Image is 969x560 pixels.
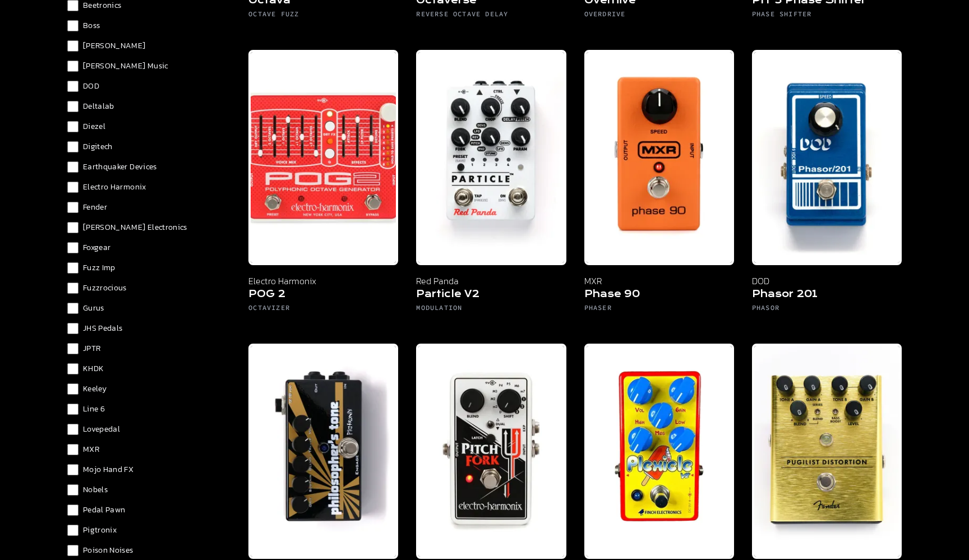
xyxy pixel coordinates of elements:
[67,323,79,334] input: JHS Pedals
[248,344,398,559] img: Pigtronix Philosopher's Tone
[83,161,157,173] span: Earthquaker Devices
[83,525,117,536] span: Pigtronix
[83,61,168,72] span: [PERSON_NAME] Music
[67,101,79,112] input: Deltalab
[83,20,100,31] span: Boss
[83,101,114,112] span: Deltalab
[416,10,566,23] h6: Reverse Octave Delay
[67,242,79,253] input: Foxgear
[752,288,902,303] h5: Phasor 201
[67,444,79,455] input: MXR
[83,323,123,334] span: JHS Pedals
[584,50,734,326] a: MXR Phase 90 MXR Phase 90 Phaser
[83,404,105,415] span: Line 6
[416,303,566,317] h6: Modulation
[67,363,79,374] input: KHDK
[584,10,734,23] h6: Overdrive
[83,343,100,354] span: JPTR
[83,40,146,52] span: [PERSON_NAME]
[83,182,146,193] span: Electro Harmonix
[83,283,127,294] span: Fuzzrocious
[67,464,79,475] input: Mojo Hand FX
[752,274,902,288] p: DOD
[584,50,734,265] img: MXR Phase 90
[584,303,734,317] h6: Phaser
[416,50,566,265] img: Red Panda Particle V2
[83,424,120,435] span: Lovepedal
[83,303,104,314] span: Gurus
[752,50,902,265] img: DOD Phasor 201
[83,242,110,253] span: Foxgear
[584,274,734,288] p: MXR
[248,288,398,303] h5: POG 2
[67,404,79,415] input: Line 6
[248,10,398,23] h6: Octave Fuzz
[248,50,398,265] img: Electro Harmonix POG 2
[83,383,107,395] span: Keeley
[83,81,99,92] span: DOD
[67,484,79,496] input: Nobels
[752,303,902,317] h6: Phasor
[67,222,79,233] input: [PERSON_NAME] Electronics
[67,182,79,193] input: Electro Harmonix
[67,424,79,435] input: Lovepedal
[416,274,566,288] p: Red Panda
[83,505,126,516] span: Pedal Pawn
[67,40,79,52] input: [PERSON_NAME]
[67,141,79,152] input: Digitech
[67,61,79,72] input: [PERSON_NAME] Music
[67,161,79,173] input: Earthquaker Devices
[83,222,187,233] span: [PERSON_NAME] Electronics
[584,288,734,303] h5: Phase 90
[83,121,105,132] span: Diezel
[248,303,398,317] h6: Octavizer
[67,202,79,213] input: Fender
[67,383,79,395] input: Keeley
[67,20,79,31] input: Boss
[248,50,398,326] a: Electro Harmonix POG 2 Electro Harmonix POG 2 Octavizer
[416,288,566,303] h5: Particle V2
[752,10,902,23] h6: Phase Shifter
[83,484,108,496] span: Nobels
[416,344,566,559] img: Electro Harmonix Pitch Fork
[67,262,79,274] input: Fuzz Imp
[67,81,79,92] input: DOD
[83,444,99,455] span: MXR
[83,464,133,475] span: Mojo Hand FX
[83,363,104,374] span: KHDK
[67,303,79,314] input: Gurus
[83,141,113,152] span: Digitech
[67,545,79,556] input: Poison Noises
[67,505,79,516] input: Pedal Pawn
[416,50,566,326] a: Red Panda Particle V2 Red Panda Particle V2 Modulation
[67,343,79,354] input: JPTR
[752,50,902,326] a: DOD Phasor 201 DOD Phasor 201 Phasor
[83,545,133,556] span: Poison Noises
[83,262,116,274] span: Fuzz Imp
[83,202,107,213] span: Fender
[67,121,79,132] input: Diezel
[67,283,79,294] input: Fuzzrocious
[67,525,79,536] input: Pigtronix
[248,274,398,288] p: Electro Harmonix
[584,344,734,559] img: Finch Electronics Plexicle V2
[752,344,902,559] img: Fender Pugilist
